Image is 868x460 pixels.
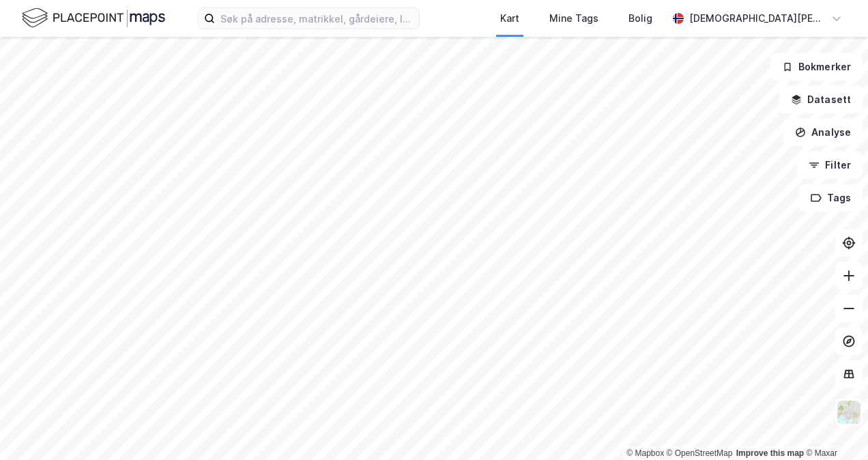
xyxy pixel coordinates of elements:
[549,10,598,27] div: Mine Tags
[797,152,863,179] button: Filter
[626,448,664,458] a: Mapbox
[628,10,652,27] div: Bolig
[800,394,868,460] iframe: Chat Widget
[689,10,826,27] div: [DEMOGRAPHIC_DATA][PERSON_NAME]
[667,448,733,458] a: OpenStreetMap
[770,53,863,81] button: Bokmerker
[500,10,519,27] div: Kart
[779,86,863,113] button: Datasett
[736,448,804,458] a: Improve this map
[799,184,863,212] button: Tags
[215,8,419,29] input: Søk på adresse, matrikkel, gårdeiere, leietakere eller personer
[783,119,863,146] button: Analyse
[22,6,165,30] img: logo.f888ab2527a4732fd821a326f86c7f29.svg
